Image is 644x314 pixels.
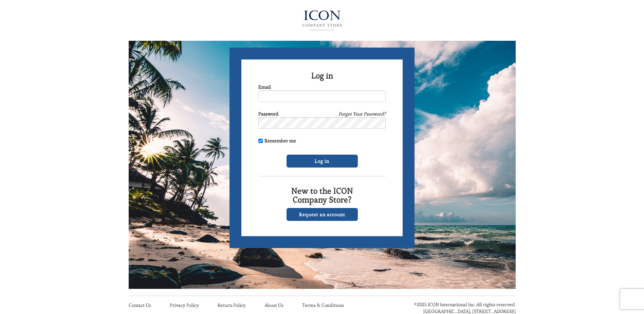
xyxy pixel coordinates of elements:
[258,110,278,117] label: Password
[302,302,344,308] a: Terms & Conditions
[129,302,151,308] a: Contact Us
[338,110,386,117] a: Forgot Your Password?
[287,208,358,221] a: Request an account
[258,187,386,205] h2: New to the ICON Company Store?
[258,137,296,144] label: Remember me
[264,302,283,308] a: About Us
[258,139,263,143] input: Remember me
[258,71,386,80] h2: Log in
[218,302,246,308] a: Return Policy
[170,302,199,308] a: Privacy Policy
[287,155,358,168] input: Log in
[258,84,271,90] label: Email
